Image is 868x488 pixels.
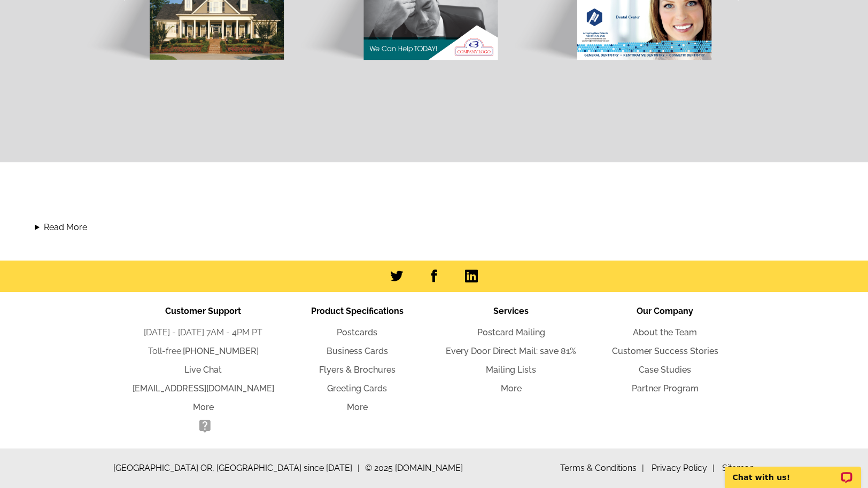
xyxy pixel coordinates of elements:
[633,327,697,337] a: About the Team
[327,383,387,393] a: Greeting Cards
[126,326,280,339] li: [DATE] - [DATE] 7AM - 4PM PT
[337,327,377,337] a: Postcards
[637,306,693,316] span: Our Company
[311,306,404,316] span: Product Specifications
[347,402,368,412] a: More
[126,345,280,358] li: Toll-free:
[612,346,718,356] a: Customer Success Stories
[183,346,259,356] a: [PHONE_NUMBER]
[501,383,522,393] a: More
[193,402,214,412] a: More
[632,383,699,393] a: Partner Program
[365,462,463,475] span: © 2025 [DOMAIN_NAME]
[327,346,388,356] a: Business Cards
[652,463,715,473] a: Privacy Policy
[35,221,833,234] summary: Read More
[165,306,241,316] span: Customer Support
[477,327,545,337] a: Postcard Mailing
[639,365,691,375] a: Case Studies
[718,454,868,488] iframe: LiveChat chat widget
[113,462,360,475] span: [GEOGRAPHIC_DATA] OR, [GEOGRAPHIC_DATA] since [DATE]
[493,306,529,316] span: Services
[319,365,396,375] a: Flyers & Brochures
[133,383,274,393] a: [EMAIL_ADDRESS][DOMAIN_NAME]
[184,365,222,375] a: Live Chat
[446,346,576,356] a: Every Door Direct Mail: save 81%
[560,463,644,473] a: Terms & Conditions
[486,365,536,375] a: Mailing Lists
